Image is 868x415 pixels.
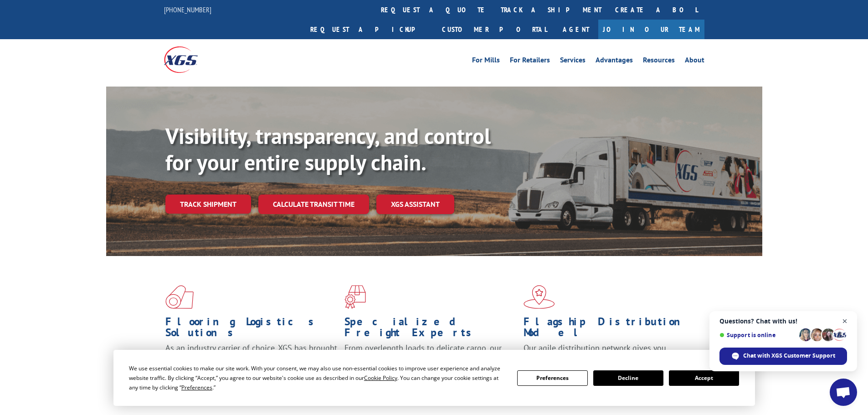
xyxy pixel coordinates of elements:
span: Cookie Policy [364,374,397,382]
a: Resources [643,56,675,67]
div: Cookie Consent Prompt [113,350,755,406]
span: Chat with XGS Customer Support [743,352,835,360]
img: xgs-icon-flagship-distribution-model-red [524,285,555,309]
div: We use essential cookies to make our site work. With your consent, we may also use non-essential ... [129,364,506,392]
a: Advantages [596,56,633,67]
span: Preferences [181,384,212,391]
button: Preferences [517,370,587,386]
a: Agent [554,20,598,39]
a: For Mills [472,56,500,67]
a: About [685,56,704,67]
a: For Retailers [510,56,550,67]
button: Decline [593,370,663,386]
a: [PHONE_NUMBER] [164,5,211,14]
a: Join Our Team [598,20,704,39]
a: Calculate transit time [258,195,369,214]
h1: Specialized Freight Experts [344,316,517,343]
p: From overlength loads to delicate cargo, our experienced staff knows the best way to move your fr... [344,343,517,383]
a: Track shipment [165,195,251,214]
span: Close chat [839,316,851,327]
span: Questions? Chat with us! [719,318,847,325]
button: Accept [669,370,739,386]
img: xgs-icon-total-supply-chain-intelligence-red [165,285,194,309]
span: Support is online [719,332,796,338]
b: Visibility, transparency, and control for your entire supply chain. [165,122,491,176]
div: Chat with XGS Customer Support [719,348,847,365]
a: XGS ASSISTANT [376,195,454,214]
span: Our agile distribution network gives you nationwide inventory management on demand. [524,343,691,364]
h1: Flooring Logistics Solutions [165,316,338,343]
a: Request a pickup [303,20,435,39]
span: As an industry carrier of choice, XGS has brought innovation and dedication to flooring logistics... [165,343,337,375]
a: Services [560,56,586,67]
img: xgs-icon-focused-on-flooring-red [344,285,366,309]
a: Customer Portal [435,20,554,39]
div: Open chat [830,379,857,406]
h1: Flagship Distribution Model [524,316,696,343]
